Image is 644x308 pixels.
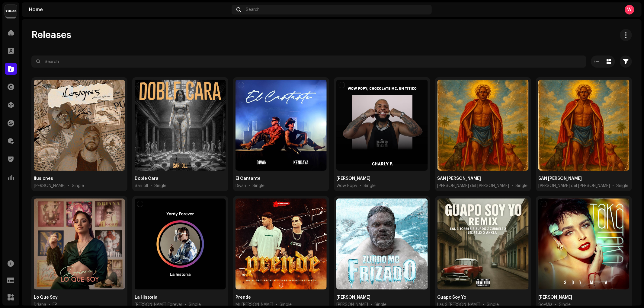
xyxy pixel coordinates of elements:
div: Single [374,302,386,308]
div: Single [252,183,264,189]
div: La Historia [135,294,158,300]
div: Single [280,302,292,308]
div: Guapo Soy Yo [437,294,466,300]
div: Ilusiones [34,176,53,182]
div: EP [53,302,57,308]
div: Single [154,183,166,189]
span: Releases [31,29,71,41]
div: SAN LÁZARO [538,176,582,182]
span: Search [246,7,260,12]
div: Single [617,183,629,189]
span: Wow Popy [336,183,357,189]
span: Sari oll [135,183,148,189]
div: Charly P [336,176,370,182]
span: Las 3 Torres [437,302,481,308]
div: Single [487,302,499,308]
div: Single [516,183,528,189]
span: • [185,302,186,308]
span: Joao del Monte [437,183,509,189]
div: Home [29,7,229,12]
span: • [248,183,250,189]
span: • [555,302,556,308]
span: • [512,183,513,189]
div: Doble Cara [135,176,159,182]
div: Lo Que Soy [34,294,58,300]
div: W [625,5,634,14]
div: Taka Taka [538,294,572,300]
div: Single [72,183,84,189]
span: • [370,302,372,308]
span: Ale Ruz [34,183,66,189]
span: Yordy Forever [135,302,182,308]
div: Single [559,302,571,308]
span: SoyMia [538,302,553,308]
span: Divan [235,183,246,189]
input: Search [31,56,586,68]
div: El Cantante [235,176,261,182]
div: FRIZADO [336,294,370,300]
span: Joao del Monte [538,183,610,189]
img: d0ab9f93-6901-4547-93e9-494644ae73ba [5,5,17,17]
span: • [68,183,69,189]
span: • [150,183,152,189]
div: SAN LÁZARO [437,176,481,182]
span: Driana [34,302,46,308]
span: • [360,183,361,189]
span: Zurdo Mc [336,302,368,308]
span: • [276,302,277,308]
span: • [613,183,614,189]
div: Single [189,302,201,308]
span: Mr Adonis [235,302,273,308]
span: • [49,302,50,308]
span: • [483,302,485,308]
div: Prende [235,294,251,300]
div: Single [364,183,376,189]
